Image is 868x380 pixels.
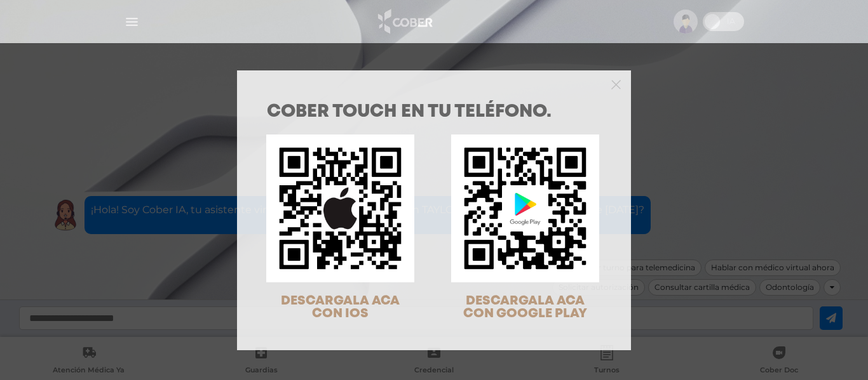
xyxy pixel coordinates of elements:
h1: COBER TOUCH en tu teléfono. [267,103,601,121]
img: qr-code [451,134,599,282]
span: DESCARGALA ACA CON IOS [281,295,400,320]
img: qr-code [266,134,414,282]
span: DESCARGALA ACA CON GOOGLE PLAY [463,295,587,320]
button: Close [611,78,621,89]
